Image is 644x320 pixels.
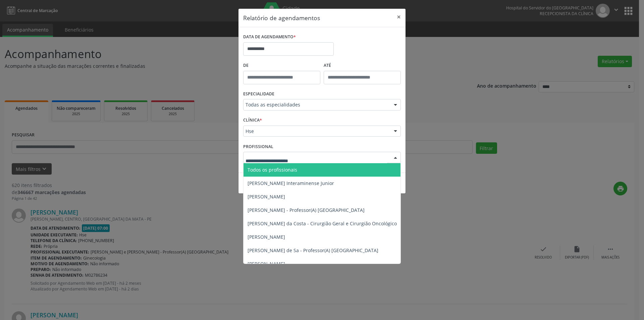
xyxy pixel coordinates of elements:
[243,13,320,22] h5: Relatório de agendamentos
[248,180,334,186] span: [PERSON_NAME] Interaminense Junior
[246,128,387,135] span: Hse
[243,60,320,71] label: De
[243,141,273,152] label: PROFISSIONAL
[243,89,274,99] label: ESPECIALIDADE
[248,234,285,240] span: [PERSON_NAME]
[248,261,285,267] span: [PERSON_NAME]
[324,60,401,71] label: ATÉ
[248,193,285,200] span: [PERSON_NAME]
[246,101,387,108] span: Todas as especialidades
[248,207,365,213] span: [PERSON_NAME] - Professor(A) [GEOGRAPHIC_DATA]
[248,167,297,173] span: Todos os profissionais
[392,9,406,25] button: Close
[248,247,378,254] span: [PERSON_NAME] de Sa - Professor(A) [GEOGRAPHIC_DATA]
[243,115,262,126] label: CLÍNICA
[248,220,397,227] span: [PERSON_NAME] da Costa - Cirurgião Geral e Cirurgião Oncológico
[243,32,296,42] label: DATA DE AGENDAMENTO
